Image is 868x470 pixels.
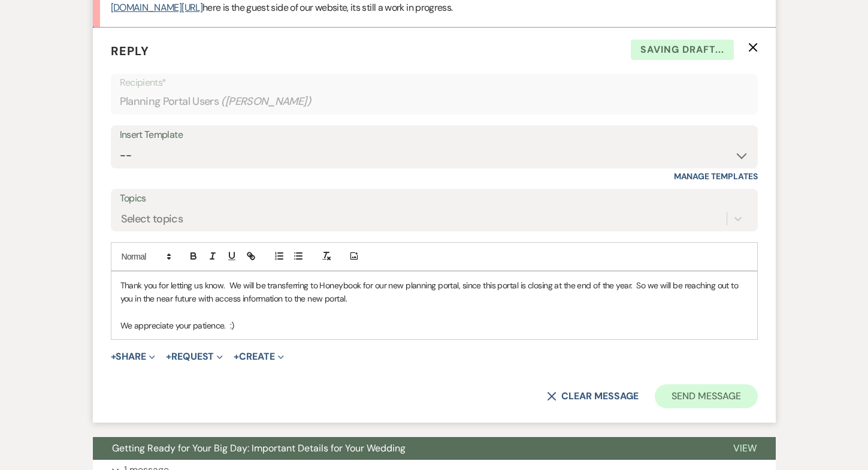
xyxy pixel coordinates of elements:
[120,90,749,113] div: Planning Portal Users
[93,437,714,460] button: Getting Ready for Your Big Day: Important Details for Your Wedding
[166,352,223,361] button: Request
[120,319,748,332] p: We appreciate your patience. :)
[111,352,116,361] span: +
[120,75,749,91] p: Recipients*
[714,437,776,460] button: View
[111,1,202,14] a: [DOMAIN_NAME][URL]
[166,352,171,361] span: +
[631,40,734,60] span: Saving draft...
[733,442,757,454] span: View
[547,391,638,401] button: Clear message
[111,43,149,59] span: Reply
[121,210,183,227] div: Select topics
[221,94,311,110] span: ( [PERSON_NAME] )
[234,352,283,361] button: Create
[234,352,239,361] span: +
[655,384,757,408] button: Send Message
[111,352,156,361] button: Share
[674,171,758,182] a: Manage Templates
[120,126,749,144] div: Insert Template
[112,442,406,454] span: Getting Ready for Your Big Day: Important Details for Your Wedding
[120,190,749,207] label: Topics
[120,279,748,306] p: Thank you for letting us know. We will be transferring to Honeybook for our new planning portal, ...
